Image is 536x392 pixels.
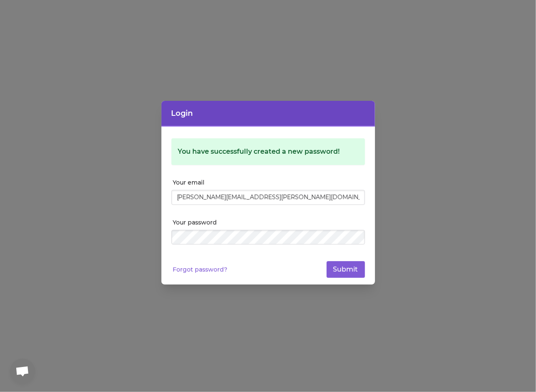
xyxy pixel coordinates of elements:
[10,359,35,384] a: Open chat
[327,261,365,278] button: Submit
[171,190,365,205] input: Email
[173,178,365,187] label: Your email
[173,265,228,274] a: Forgot password?
[161,101,375,127] header: Login
[178,147,358,157] div: You have successfully created a new password!
[173,218,365,227] label: Your password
